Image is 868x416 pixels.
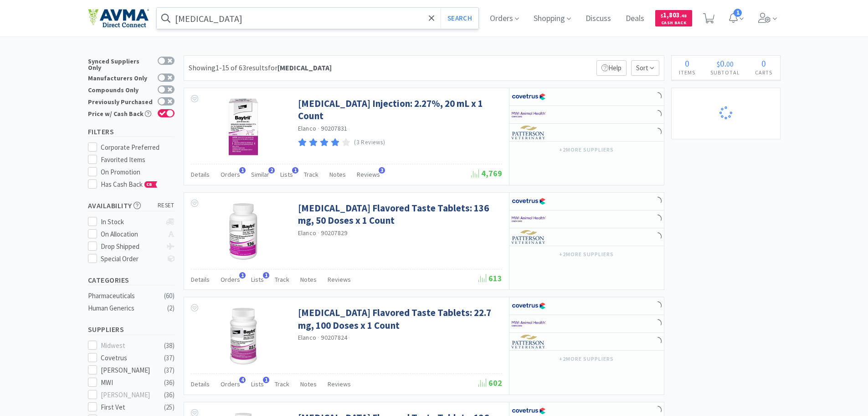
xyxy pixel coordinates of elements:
[275,380,289,388] span: Track
[214,202,273,261] img: 179b8ad10cb342879e92e522e941d1e7_497249.jpg
[512,230,546,244] img: f5e969b455434c6296c6d81ef179fa71_3.png
[101,229,161,240] div: On Allocation
[441,8,478,29] button: Search
[582,15,615,23] a: Discuss
[277,63,332,72] strong: [MEDICAL_DATA]
[239,377,246,383] span: 4
[298,97,500,122] a: [MEDICAL_DATA] Injection: 2.27%, 20 mL x 1 Count
[157,8,479,29] input: Search by item, sku, manufacturer, ingredient, size...
[275,275,289,284] span: Track
[214,97,273,157] img: 434eaf9944f2498b95c28fa91e14a934_416222.jpeg
[512,335,546,348] img: f5e969b455434c6296c6d81ef179fa71_3.png
[304,170,318,179] span: Track
[164,402,175,413] div: ( 25 )
[101,167,175,178] div: On Promotion
[555,353,618,365] button: +2more suppliers
[101,241,161,252] div: Drop Shipped
[101,365,157,376] div: [PERSON_NAME]
[191,275,210,284] span: Details
[300,275,317,284] span: Notes
[661,11,687,19] span: 1,803
[512,126,546,139] img: f5e969b455434c6296c6d81ef179fa71_3.png
[512,317,546,331] img: f6b2451649754179b5b4e0c70c3f7cb0_2.png
[263,377,269,383] span: 1
[318,333,319,342] span: ·
[191,380,210,388] span: Details
[88,9,149,28] img: e4e33dab9f054f5782a47901c742baa9_102.png
[268,167,275,174] span: 2
[189,62,332,74] div: Showing 1-15 of 63 results
[251,275,264,284] span: Lists
[555,248,618,261] button: +2more suppliers
[88,290,162,301] div: Pharmaceuticals
[512,212,546,226] img: f6b2451649754179b5b4e0c70c3f7cb0_2.png
[357,170,380,179] span: Reviews
[251,170,269,179] span: Similar
[555,143,618,156] button: +2more suppliers
[321,124,347,132] span: 90207831
[512,299,546,313] img: 77fca1acd8b6420a9015268ca798ef17_1.png
[88,126,175,137] h5: Filters
[164,290,175,301] div: ( 60 )
[298,124,317,132] a: Elanco
[191,170,210,179] span: Details
[478,273,502,284] span: 613
[101,353,157,363] div: Covetrus
[318,124,319,132] span: ·
[298,229,317,237] a: Elanco
[101,154,175,165] div: Favorited Items
[300,380,317,388] span: Notes
[101,402,157,413] div: First Vet
[263,272,269,279] span: 1
[101,142,175,153] div: Corporate Preferred
[101,253,161,264] div: Special Order
[685,58,689,69] span: 0
[512,90,546,104] img: 77fca1acd8b6420a9015268ca798ef17_1.png
[88,324,175,335] h5: Suppliers
[318,229,319,237] span: ·
[354,138,385,147] p: (3 Reviews)
[164,340,175,351] div: ( 38 )
[512,195,546,208] img: 77fca1acd8b6420a9015268ca798ef17_1.png
[101,216,161,227] div: In Stock
[478,378,502,388] span: 602
[761,58,766,69] span: 0
[596,60,627,76] p: Help
[239,167,246,174] span: 1
[101,377,157,388] div: MWI
[680,13,687,19] span: . 48
[298,202,500,227] a: [MEDICAL_DATA] Flavored Taste Tablets: 136 mg, 50 Doses x 1 Count
[239,272,246,279] span: 1
[512,108,546,121] img: f6b2451649754179b5b4e0c70c3f7cb0_2.png
[298,333,317,342] a: Elanco
[321,229,347,237] span: 90207829
[329,170,346,179] span: Notes
[164,353,175,363] div: ( 37 )
[88,275,175,285] h5: Categories
[268,63,332,72] span: for
[672,68,703,77] h4: Items
[88,109,153,117] div: Price w/ Cash Back
[720,58,724,69] span: 0
[101,180,158,189] span: Has Cash Back
[164,390,175,400] div: ( 36 )
[221,170,240,179] span: Orders
[734,9,742,17] span: 1
[471,168,502,179] span: 4,769
[280,170,293,179] span: Lists
[631,60,659,76] span: Sort
[164,377,175,388] div: ( 36 )
[748,68,780,77] h4: Carts
[88,74,153,81] div: Manufacturers Only
[88,97,153,105] div: Previously Purchased
[328,380,351,388] span: Reviews
[167,303,175,314] div: ( 2 )
[655,6,692,31] a: $1,803.48Cash Back
[164,365,175,376] div: ( 37 )
[101,340,157,351] div: Midwest
[321,333,347,342] span: 90207824
[717,59,720,68] span: $
[379,167,385,174] span: 3
[101,390,157,400] div: [PERSON_NAME]
[661,21,687,26] span: Cash Back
